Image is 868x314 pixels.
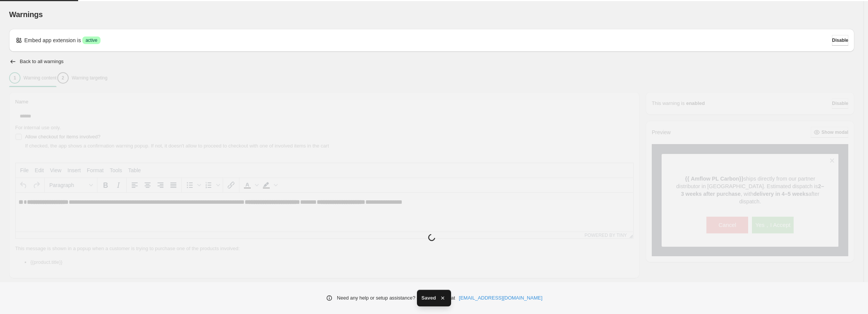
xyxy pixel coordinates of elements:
[421,294,436,302] span: Saved
[3,6,615,14] body: Rich Text Area. Press ALT-0 for help.
[24,36,81,44] p: Embed app extension is
[9,10,43,19] span: Warnings
[459,294,542,302] a: [EMAIL_ADDRESS][DOMAIN_NAME]
[832,35,848,46] button: Disable
[20,59,64,65] h2: Back to all warnings
[85,37,97,43] span: active
[832,37,848,43] span: Disable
